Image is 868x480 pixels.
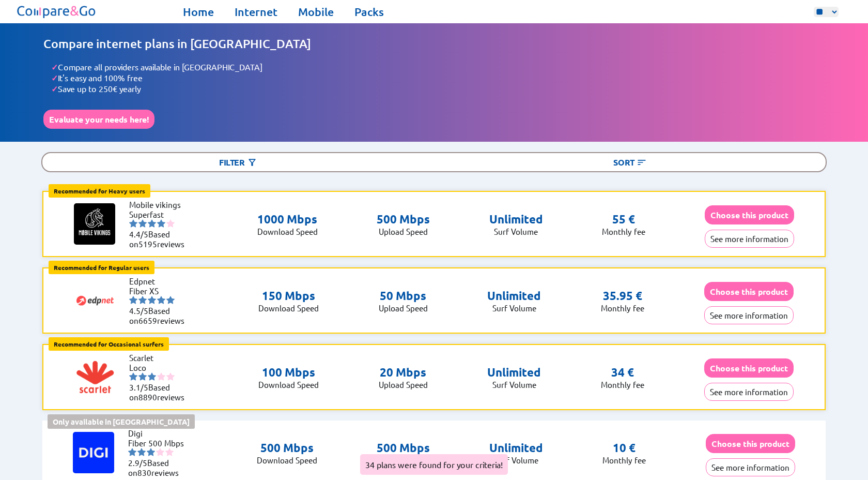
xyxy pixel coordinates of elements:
[54,187,145,195] b: Recommended for Heavy users
[354,5,384,19] a: Packs
[129,306,148,316] span: 4.5/5
[137,448,146,456] img: starnr2
[298,5,334,19] a: Mobile
[489,455,543,465] p: Surf Volume
[137,468,151,477] span: 830
[42,153,434,171] div: Filter
[157,219,165,228] img: starnr4
[128,448,136,456] img: starnr1
[258,380,319,389] p: Download Speed
[129,382,191,402] li: Based on reviews
[147,448,155,456] img: starnr3
[704,383,794,401] button: See more information
[637,157,647,168] img: Button open the sorting menu
[602,227,645,236] p: Monthly fee
[51,72,58,83] span: ✓
[705,230,794,248] button: See more information
[706,462,795,472] a: See more information
[379,365,428,380] p: 20 Mbps
[434,153,826,171] div: Sort
[612,212,635,227] p: 55 €
[487,380,541,389] p: Surf Volume
[706,439,795,448] a: Choose this product
[129,276,191,286] li: Edpnet
[129,382,148,392] span: 3.1/5
[74,280,116,321] img: Logo of Edpnet
[138,239,157,249] span: 5195
[51,83,58,94] span: ✓
[128,458,190,477] li: Based on reviews
[128,428,190,438] li: Digi
[704,387,794,397] a: See more information
[54,340,164,348] b: Recommended for Occasional surfers
[129,229,191,249] li: Based on reviews
[166,372,175,381] img: starnr5
[128,438,190,448] li: Fiber 500 Mbps
[360,454,508,475] div: 34 plans were found for your criteria!
[74,203,115,245] img: Logo of Mobile vikings
[704,287,794,296] a: Choose this product
[601,380,644,389] p: Monthly fee
[379,380,428,389] p: Upload Speed
[156,448,164,456] img: starnr4
[706,458,795,476] button: See more information
[166,219,175,228] img: starnr5
[257,455,317,465] p: Download Speed
[705,205,794,224] button: Choose this product
[257,212,318,227] p: 1000 Mbps
[128,458,147,468] span: 2.9/5
[51,83,825,94] li: Save up to 250€ yearly
[704,363,794,373] a: Choose this product
[601,303,644,313] p: Monthly fee
[15,3,98,21] img: Logo of Compare&Go
[377,227,430,236] p: Upload Speed
[129,306,191,325] li: Based on reviews
[148,372,156,381] img: starnr3
[487,365,541,380] p: Unlimited
[489,227,543,236] p: Surf Volume
[129,353,191,363] li: Scarlet
[489,212,543,227] p: Unlimited
[148,219,156,228] img: starnr3
[129,200,191,209] li: Mobile vikings
[247,157,257,168] img: Button open the filtering menu
[257,227,318,236] p: Download Speed
[704,310,794,320] a: See more information
[129,219,137,228] img: starnr1
[129,229,148,239] span: 4.4/5
[602,455,646,465] p: Monthly fee
[54,263,149,272] b: Recommended for Regular users
[157,296,165,304] img: starnr4
[258,303,319,313] p: Download Speed
[704,306,794,324] button: See more information
[705,210,794,220] a: Choose this product
[138,316,157,325] span: 6659
[43,110,154,129] button: Evaluate your needs here!
[377,212,430,227] p: 500 Mbps
[379,289,428,303] p: 50 Mbps
[73,432,114,473] img: Logo of Digi
[129,372,137,381] img: starnr1
[706,434,795,453] button: Choose this product
[183,5,214,19] a: Home
[166,296,175,304] img: starnr5
[138,219,147,228] img: starnr2
[129,296,137,304] img: starnr1
[611,365,634,380] p: 34 €
[138,372,147,381] img: starnr2
[129,286,191,296] li: Fiber XS
[53,417,190,426] b: Only available in [GEOGRAPHIC_DATA]
[258,289,319,303] p: 150 Mbps
[165,448,174,456] img: starnr5
[258,365,319,380] p: 100 Mbps
[43,36,825,51] h1: Compare internet plans in [GEOGRAPHIC_DATA]
[379,303,428,313] p: Upload Speed
[487,303,541,313] p: Surf Volume
[138,392,157,402] span: 8890
[129,209,191,219] li: Superfast
[377,441,430,455] p: 500 Mbps
[257,441,317,455] p: 500 Mbps
[129,363,191,372] li: Loco
[487,289,541,303] p: Unlimited
[148,296,156,304] img: starnr3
